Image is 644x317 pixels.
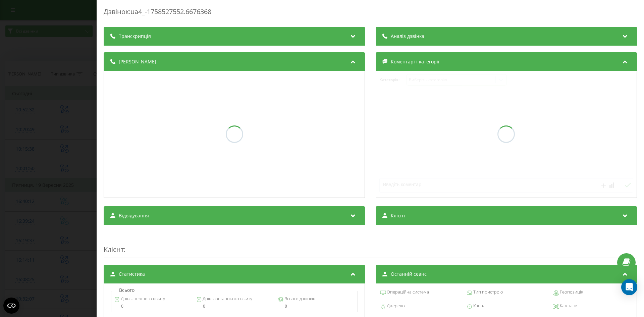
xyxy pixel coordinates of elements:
[386,303,405,309] span: Джерело
[114,304,191,309] div: 0
[196,304,272,309] div: 0
[278,304,354,309] div: 0
[104,7,637,20] div: Дзвінок : ua4_-1758527552.6676368
[559,289,583,296] span: Геопозиція
[386,289,429,296] span: Операційна система
[3,298,19,314] button: Open CMP widget
[391,212,406,219] span: Клієнт
[119,271,145,277] span: Статистика
[391,58,439,65] span: Коментарі і категорії
[621,279,637,295] div: Open Intercom Messenger
[119,212,149,219] span: Відвідування
[391,33,424,40] span: Аналіз дзвінка
[472,303,485,309] span: Канал
[283,296,315,302] span: Всього дзвінків
[119,58,156,65] span: [PERSON_NAME]
[472,289,503,296] span: Тип пристрою
[104,245,124,254] span: Клієнт
[120,296,165,302] span: Днів з першого візиту
[117,287,136,294] p: Всього
[202,296,252,302] span: Днів з останнього візиту
[104,231,637,258] div: :
[559,303,579,309] span: Кампанія
[119,33,151,40] span: Транскрипція
[391,271,427,277] span: Останній сеанс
